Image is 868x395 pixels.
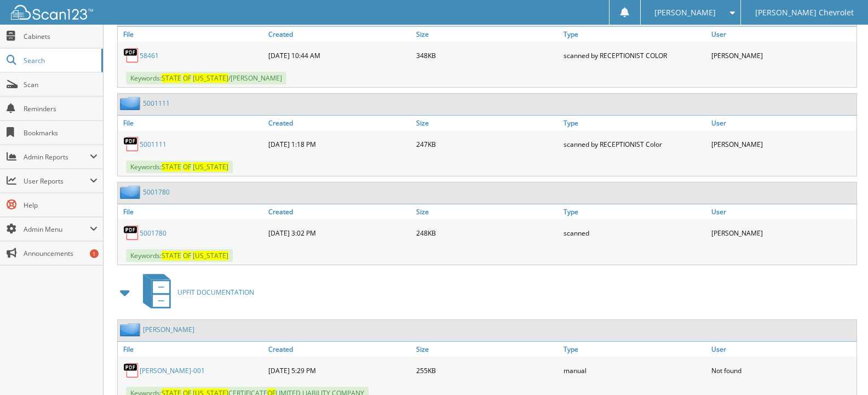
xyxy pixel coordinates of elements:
a: Size [413,342,561,357]
div: 255KB [413,359,561,381]
span: Help [24,201,97,210]
a: Created [266,342,413,357]
a: [PERSON_NAME]-001 [140,366,205,375]
span: STATE [162,73,181,83]
span: OF [183,162,191,171]
a: User [709,342,856,357]
a: Type [561,342,709,357]
span: Announcements [24,249,97,258]
div: [DATE] 10:44 AM [266,44,413,66]
div: 348KB [413,44,561,66]
img: folder2.png [120,96,143,110]
span: OF [183,73,191,83]
div: scanned by RECEPTIONIST COLOR [561,44,709,66]
a: Created [266,204,413,219]
a: File [118,116,266,130]
a: File [118,342,266,357]
span: Admin Menu [24,225,90,234]
a: Type [561,204,709,219]
a: [PERSON_NAME] [143,325,194,334]
div: [PERSON_NAME] [709,133,856,155]
img: folder2.png [120,323,143,336]
div: 1 [90,249,99,258]
a: File [118,27,266,42]
a: Created [266,27,413,42]
div: [PERSON_NAME] [709,44,856,66]
div: [PERSON_NAME] [709,222,856,244]
span: Scan [24,80,97,89]
a: Size [413,116,561,130]
span: [US_STATE] [193,251,228,260]
a: 5001111 [143,99,170,108]
a: Size [413,204,561,219]
a: Created [266,116,413,130]
img: PDF.png [123,225,140,241]
a: 5001111 [140,140,166,149]
span: [PERSON_NAME] [654,9,716,16]
span: [US_STATE] [193,162,228,171]
img: PDF.png [123,47,140,64]
div: 247KB [413,133,561,155]
span: User Reports [24,176,90,186]
img: scan123-logo-white.svg [11,5,93,20]
span: [US_STATE] [193,73,228,83]
span: STATE [162,162,181,171]
span: Bookmarks [24,128,97,138]
img: PDF.png [123,362,140,379]
span: Search [24,56,96,65]
span: Cabinets [24,32,97,41]
span: UPFIT DOCUMENTATION [177,288,254,297]
span: Keywords: [126,161,233,173]
span: Admin Reports [24,152,90,162]
a: 5001780 [140,228,166,238]
a: Type [561,27,709,42]
a: UPFIT DOCUMENTATION [136,271,254,314]
a: User [709,116,856,130]
img: PDF.png [123,136,140,152]
img: folder2.png [120,185,143,199]
div: 248KB [413,222,561,244]
span: Reminders [24,104,97,113]
a: Type [561,116,709,130]
span: Keywords: /[PERSON_NAME] [126,72,286,84]
div: [DATE] 5:29 PM [266,359,413,381]
a: 58461 [140,51,159,60]
div: scanned [561,222,709,244]
a: 5001780 [143,187,170,197]
a: User [709,27,856,42]
div: [DATE] 1:18 PM [266,133,413,155]
div: scanned by RECEPTIONIST Color [561,133,709,155]
div: Not found [709,359,856,381]
span: OF [183,251,191,260]
div: [DATE] 3:02 PM [266,222,413,244]
a: Size [413,27,561,42]
span: [PERSON_NAME] Chevrolet [755,9,854,16]
a: File [118,204,266,219]
div: manual [561,359,709,381]
a: User [709,204,856,219]
span: Keywords: [126,249,233,262]
span: STATE [162,251,181,260]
